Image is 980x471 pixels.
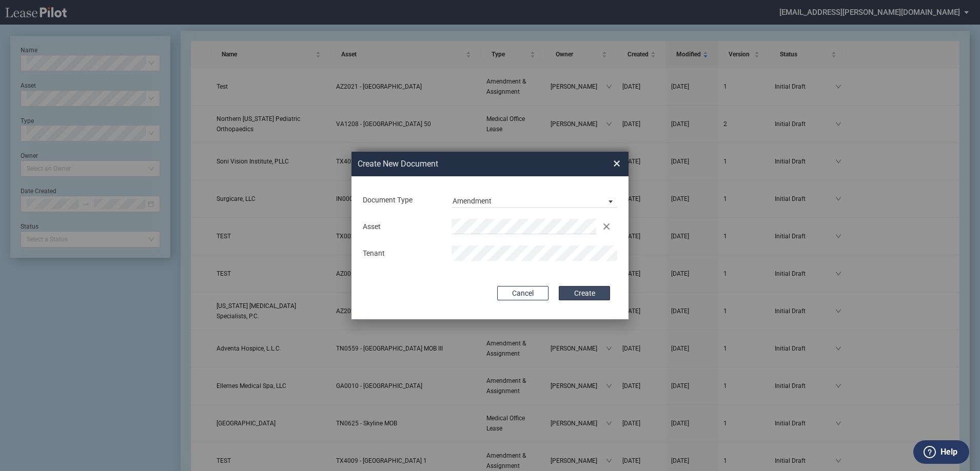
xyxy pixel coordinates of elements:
label: Help [940,445,957,459]
div: Tenant [357,249,445,259]
button: Cancel [497,286,548,300]
md-dialog: Create New ... [351,152,629,320]
div: Asset [357,222,445,232]
div: Amendment [453,197,492,205]
span: × [613,155,620,172]
h2: Create New Document [358,158,576,170]
button: Create [559,286,610,300]
div: Document Type [357,195,445,206]
md-select: Document Type: Amendment [452,192,617,208]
